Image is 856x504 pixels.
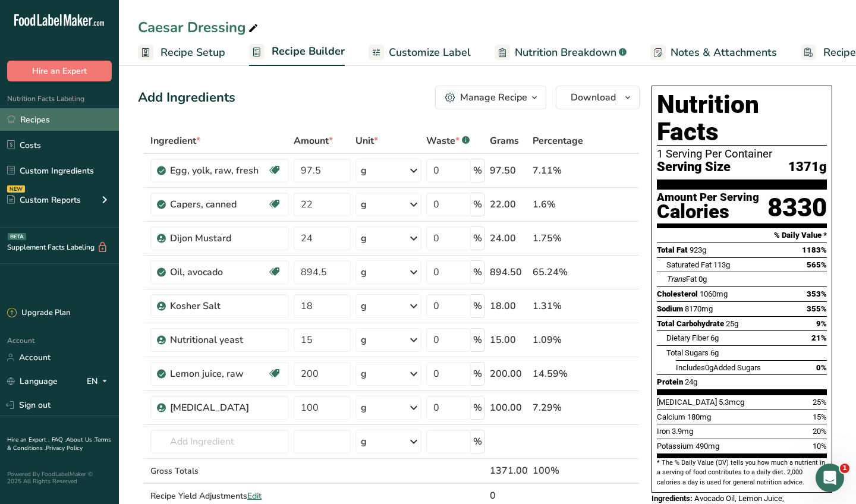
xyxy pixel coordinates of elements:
[685,377,697,386] span: 24g
[811,333,827,342] span: 21%
[170,333,282,347] div: Nutritional yeast
[490,265,528,279] div: 894.50
[657,442,694,451] span: Potassium
[710,333,719,342] span: 6g
[361,231,367,245] div: g
[657,398,717,407] span: [MEDICAL_DATA]
[657,148,827,160] div: 1 Serving Per Container
[533,265,583,279] div: 65.24%
[719,398,744,407] span: 5.3mcg
[490,231,528,245] div: 24.00
[657,160,731,175] span: Serving Size
[7,61,112,81] button: Hire an Expert
[698,275,707,283] span: 0g
[138,39,225,66] a: Recipe Setup
[7,371,58,392] a: Language
[361,163,367,178] div: g
[249,38,345,67] a: Recipe Builder
[170,231,282,245] div: Dijon Mustard
[170,401,282,415] div: [MEDICAL_DATA]
[361,401,367,415] div: g
[361,265,367,279] div: g
[807,260,827,269] span: 565%
[556,86,640,109] button: Download
[7,194,81,206] div: Custom Reports
[490,489,528,503] div: 0
[788,160,827,175] span: 1371g
[490,333,528,347] div: 15.00
[490,299,528,313] div: 18.00
[676,363,761,372] span: Includes Added Sugars
[657,458,827,487] section: * The % Daily Value (DV) tells you how much a nutrient in a serving of food contributes to a dail...
[671,45,777,61] span: Notes & Attachments
[170,367,267,381] div: Lemon juice, raw
[533,231,583,245] div: 1.75%
[657,412,685,421] span: Calcium
[361,333,367,347] div: g
[666,348,709,357] span: Total Sugars
[490,401,528,415] div: 100.00
[807,304,827,313] span: 355%
[490,197,528,212] div: 22.00
[657,203,759,220] div: Calories
[767,192,827,223] div: 8330
[666,275,697,283] span: Fat
[361,197,367,212] div: g
[138,17,260,38] div: Caesar Dressing
[657,427,670,436] span: Iron
[807,289,827,298] span: 353%
[150,465,289,477] div: Gross Totals
[361,434,367,449] div: g
[490,163,528,178] div: 97.50
[355,134,378,148] span: Unit
[533,197,583,212] div: 1.6%
[361,299,367,313] div: g
[7,471,112,485] div: Powered By FoodLabelMaker © 2025 All Rights Reserved
[657,91,827,146] h1: Nutrition Facts
[657,228,827,242] section: % Daily Value *
[813,442,827,451] span: 10%
[435,86,546,109] button: Manage Recipe
[816,464,844,492] iframe: Intercom live chat
[840,464,849,473] span: 1
[571,90,616,105] span: Download
[700,289,728,298] span: 1060mg
[710,348,719,357] span: 6g
[533,464,583,478] div: 100%
[650,39,777,66] a: Notes & Attachments
[687,412,711,421] span: 180mg
[490,134,519,148] span: Grams
[46,444,83,452] a: Privacy Policy
[170,299,282,313] div: Kosher Salt
[490,367,528,381] div: 200.00
[657,192,759,203] div: Amount Per Serving
[813,398,827,407] span: 25%
[533,134,583,148] span: Percentage
[726,319,738,328] span: 25g
[533,163,583,178] div: 7.11%
[52,436,66,444] a: FAQ .
[7,185,25,193] div: NEW
[816,319,827,328] span: 9%
[816,363,827,372] span: 0%
[150,490,289,502] div: Recipe Yield Adjustments
[150,430,289,453] input: Add Ingredient
[272,43,345,59] span: Recipe Builder
[495,39,627,66] a: Nutrition Breakdown
[170,197,267,212] div: Capers, canned
[294,134,333,148] span: Amount
[657,289,698,298] span: Cholesterol
[652,494,693,503] span: Ingredients:
[533,299,583,313] div: 1.31%
[666,260,712,269] span: Saturated Fat
[138,88,235,108] div: Add Ingredients
[666,275,686,283] i: Trans
[713,260,730,269] span: 113g
[8,233,26,240] div: BETA
[160,45,225,61] span: Recipe Setup
[426,134,470,148] div: Waste
[490,464,528,478] div: 1371.00
[170,265,267,279] div: Oil, avocado
[666,333,709,342] span: Dietary Fiber
[685,304,713,313] span: 8170mg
